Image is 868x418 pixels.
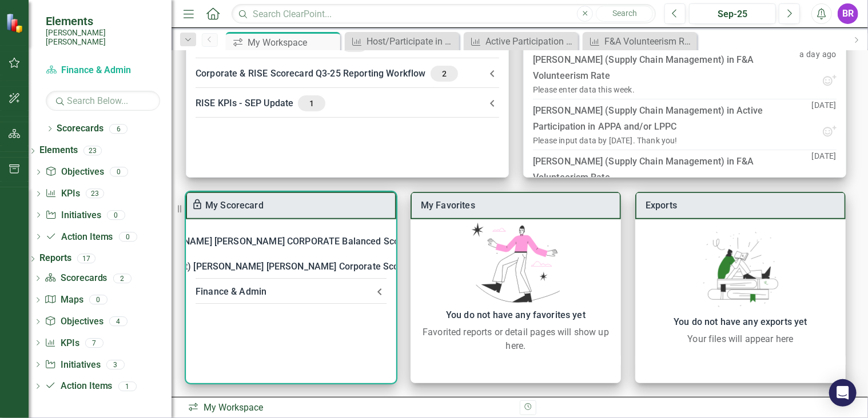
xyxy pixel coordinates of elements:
div: To enable drag & drop and resizing, please duplicate this workspace from “Manage Workspaces” [192,199,205,212]
div: Open Intercom Messenger [829,379,857,407]
div: Active Participation in APPA and/or LPPC [485,34,575,49]
div: 0 [110,167,128,177]
button: BR [838,3,858,24]
div: 0 [107,210,125,220]
div: You do not have any favorites yet [416,307,615,323]
div: You do not have any exports yet [641,314,840,330]
div: Sep-25 [693,7,772,21]
a: Reports [39,252,71,265]
a: Host/Participate in Recruiting Events [348,34,456,49]
div: 4 [109,317,128,327]
div: My Workspace [248,35,337,50]
a: Exports [646,200,677,211]
a: Scorecards [45,272,107,285]
a: Objectives [45,315,103,328]
div: 3 [106,360,125,369]
span: Elements [46,14,160,28]
div: 23 [83,146,102,155]
a: Elements [39,144,78,157]
div: Your files will appear here [641,332,840,346]
span: 2 [435,69,453,79]
div: Please enter data this week. [533,84,635,95]
div: 2024 (Pilot) [PERSON_NAME] [PERSON_NAME] Corporate Scorecard [142,259,427,275]
div: 2024 (Pilot) [PERSON_NAME] [PERSON_NAME] Corporate Scorecard [186,254,396,279]
a: Scorecards [57,122,103,135]
p: [DATE] [812,99,837,124]
div: [PERSON_NAME] [PERSON_NAME] CORPORATE Balanced Scorecard [142,234,427,250]
div: 6 [109,124,128,134]
input: Search Below... [46,91,160,111]
div: [PERSON_NAME] (Supply Chain Management) in [533,103,812,135]
a: F&A Volunteerism Rate [586,34,694,49]
div: Finance & Admin [196,284,373,300]
small: [PERSON_NAME] [PERSON_NAME] [46,28,160,47]
a: Maps [45,294,83,307]
a: Finance & Admin [46,64,160,77]
div: Host/Participate in Recruiting Events [367,34,456,49]
a: Action Items [45,231,113,244]
div: Please input data by [DATE]. Thank you! [533,135,678,146]
button: Search [596,6,653,22]
p: [DATE] [812,150,837,181]
div: 2 [113,274,132,283]
a: KPIs [45,337,79,350]
div: 23 [86,189,104,199]
input: Search ClearPoint... [232,4,656,24]
div: RISE KPIs - SEP Update [196,95,485,111]
div: [PERSON_NAME] (Supply Chain Management) in [533,154,812,186]
span: Search [612,9,637,18]
div: Finance & Admin [186,279,396,304]
div: 0 [89,295,107,305]
img: ClearPoint Strategy [5,12,26,34]
a: My Favorites [421,200,475,211]
a: Initiatives [45,359,100,372]
a: Active Participation in APPA and/or LPPC [467,34,575,49]
div: RISE KPIs - SEP Update1 [186,89,508,118]
div: [PERSON_NAME] (Supply Chain Management) in [533,52,799,84]
button: Sep-25 [689,3,776,24]
span: 1 [302,98,321,108]
div: Corporate & RISE Scorecard Q3-25 Reporting Workflow2 [186,59,508,89]
a: My Scorecard [205,200,264,211]
a: Action Items [45,380,112,393]
div: Favorited reports or detail pages will show up here. [416,325,615,353]
div: 7 [85,338,103,348]
div: 17 [77,254,95,263]
div: [PERSON_NAME] [PERSON_NAME] CORPORATE Balanced Scorecard [186,229,396,254]
p: a day ago [799,49,837,74]
div: Corporate & RISE Scorecard Q3-25 Reporting Workflow [196,66,485,82]
div: My Workspace [188,401,511,415]
a: KPIs [45,187,79,200]
a: Objectives [45,166,103,179]
div: F&A Volunteerism Rate [604,34,694,49]
div: 1 [118,381,137,391]
a: Initiatives [45,209,101,222]
div: 0 [119,232,137,242]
